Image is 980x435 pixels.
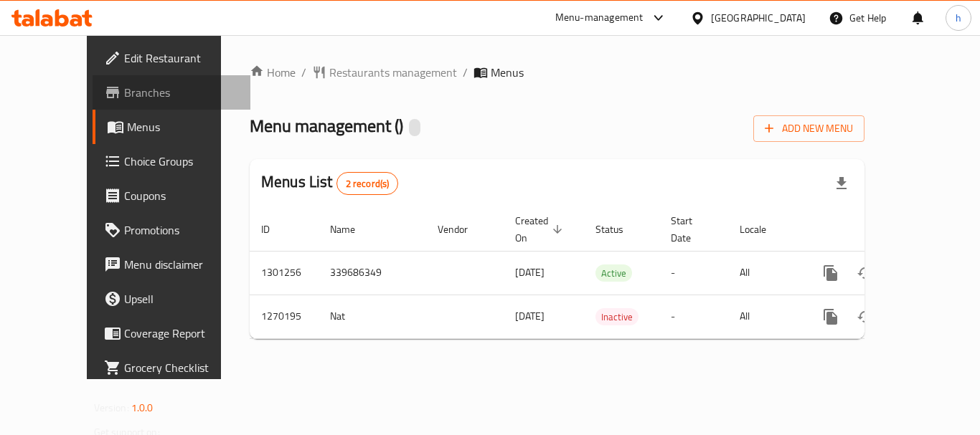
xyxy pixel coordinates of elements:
[250,64,296,81] a: Home
[261,221,288,238] span: ID
[124,359,239,376] span: Grocery Checklist
[595,308,639,325] div: Inactive
[124,325,239,342] span: Coverage Report
[93,110,250,144] a: Menus
[127,118,239,135] span: Menus
[802,208,963,252] th: Actions
[438,221,486,238] span: Vendor
[250,64,864,81] nav: breadcrumb
[93,178,250,213] a: Coupons
[515,212,567,247] span: Created On
[131,398,154,417] span: 1.0.0
[93,75,250,110] a: Branches
[728,251,802,295] td: All
[753,115,864,142] button: Add New Menu
[93,316,250,350] a: Coverage Report
[956,10,961,26] span: h
[740,221,785,238] span: Locale
[814,300,848,334] button: more
[124,221,239,239] span: Promotions
[515,307,545,325] span: [DATE]
[848,256,882,290] button: Change Status
[124,49,239,67] span: Edit Restaurant
[124,256,239,273] span: Menu disclaimer
[659,251,728,295] td: -
[728,295,802,338] td: All
[93,282,250,316] a: Upsell
[824,166,859,201] div: Export file
[515,263,545,282] span: [DATE]
[463,64,468,81] li: /
[93,41,250,75] a: Edit Restaurant
[765,120,853,138] span: Add New Menu
[337,177,398,191] span: 2 record(s)
[94,398,129,417] span: Version:
[595,221,642,238] span: Status
[124,187,239,204] span: Coupons
[124,290,239,307] span: Upsell
[595,264,632,282] div: Active
[250,110,403,142] span: Menu management ( )
[93,350,250,385] a: Grocery Checklist
[124,153,239,170] span: Choice Groups
[250,251,319,295] td: 1301256
[336,172,399,195] div: Total records count
[250,295,319,338] td: 1270195
[93,213,250,247] a: Promotions
[330,221,374,238] span: Name
[319,251,426,295] td: 339686349
[595,265,632,282] span: Active
[711,10,806,26] div: [GEOGRAPHIC_DATA]
[659,295,728,338] td: -
[261,171,398,195] h2: Menus List
[124,84,239,101] span: Branches
[93,144,250,178] a: Choice Groups
[848,300,882,334] button: Change Status
[555,9,644,27] div: Menu-management
[671,212,711,247] span: Start Date
[329,64,457,81] span: Restaurants management
[491,64,524,81] span: Menus
[93,247,250,282] a: Menu disclaimer
[301,64,306,81] li: /
[250,208,963,339] table: enhanced table
[595,309,639,325] span: Inactive
[319,295,426,338] td: Nat
[814,256,848,290] button: more
[312,64,457,81] a: Restaurants management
